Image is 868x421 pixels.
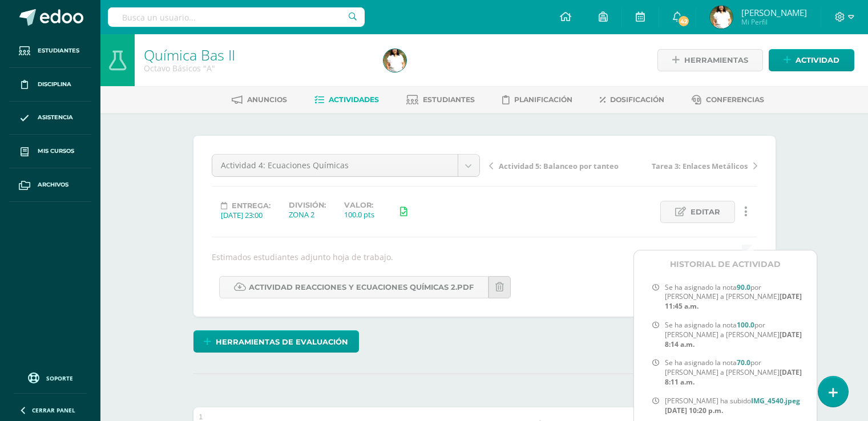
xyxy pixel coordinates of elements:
[144,63,370,74] div: Octavo Básicos 'A'
[665,396,808,416] span: [PERSON_NAME] ha subido
[737,282,750,292] b: 90.0
[665,358,808,387] span: Se ha asignado la nota por [PERSON_NAME] a [PERSON_NAME]
[247,95,287,104] span: Anuncios
[751,396,800,406] b: IMG_4540.jpeg
[289,201,326,209] label: División:
[665,330,802,349] b: [DATE] 8:14 a.m.
[344,201,374,209] label: Valor:
[38,113,73,122] span: Asistencia
[502,91,572,109] a: Planificación
[9,135,91,168] a: Mis cursos
[329,95,379,104] span: Actividades
[769,49,854,71] a: Actividad
[344,209,374,220] div: 100.0 pts
[383,49,406,72] img: c7b04b25378ff11843444faa8800c300.png
[9,68,91,102] a: Disciplina
[499,161,619,171] span: Actividad 5: Balanceo por tanteo
[677,15,690,27] span: 42
[221,210,271,220] div: [DATE] 23:00
[232,201,271,210] span: Entrega:
[489,160,623,171] a: Actividad 5: Balanceo por tanteo
[9,168,91,202] a: Archivos
[406,91,475,109] a: Estudiantes
[623,160,757,171] a: Tarea 3: Enlaces Metálicos
[219,276,488,298] a: Actividad Reacciones y Ecuaciones Químicas 2.pdf
[108,7,365,27] input: Busca un usuario...
[46,374,73,382] span: Soporte
[38,46,79,55] span: Estudiantes
[9,102,91,135] a: Asistencia
[665,292,802,311] b: [DATE] 11:45 a.m.
[665,367,802,387] b: [DATE] 8:11 a.m.
[634,250,817,278] div: Historial de actividad
[514,95,572,104] span: Planificación
[652,161,748,171] span: Tarea 3: Enlaces Metálicos
[38,180,68,189] span: Archivos
[657,49,763,71] a: Herramientas
[212,155,479,176] a: Actividad 4: Ecuaciones Químicas
[692,91,764,109] a: Conferencias
[423,95,475,104] span: Estudiantes
[144,45,235,64] a: Química Bas II
[610,95,664,104] span: Dosificación
[193,330,359,353] a: Herramientas de evaluación
[665,321,808,349] span: Se ha asignado la nota por [PERSON_NAME] a [PERSON_NAME]
[9,34,91,68] a: Estudiantes
[737,358,750,367] b: 70.0
[38,147,74,156] span: Mis cursos
[691,201,720,222] span: Editar
[600,91,664,109] a: Dosificación
[796,50,839,71] span: Actividad
[684,50,748,71] span: Herramientas
[289,209,326,220] div: ZONA 2
[14,370,87,385] a: Soporte
[232,91,287,109] a: Anuncios
[665,406,723,415] b: [DATE] 10:20 p.m.
[737,320,754,330] b: 100.0
[216,331,348,353] span: Herramientas de evaluación
[741,17,807,27] span: Mi Perfil
[207,252,762,262] div: Estimados estudiantes adjunto hoja de trabajo.
[741,7,807,18] span: [PERSON_NAME]
[144,47,370,63] h1: Química Bas II
[665,283,808,311] span: Se ha asignado la nota por [PERSON_NAME] a [PERSON_NAME]
[710,6,733,29] img: c7b04b25378ff11843444faa8800c300.png
[38,80,71,89] span: Disciplina
[314,91,379,109] a: Actividades
[706,95,764,104] span: Conferencias
[32,406,75,414] span: Cerrar panel
[221,155,449,176] span: Actividad 4: Ecuaciones Químicas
